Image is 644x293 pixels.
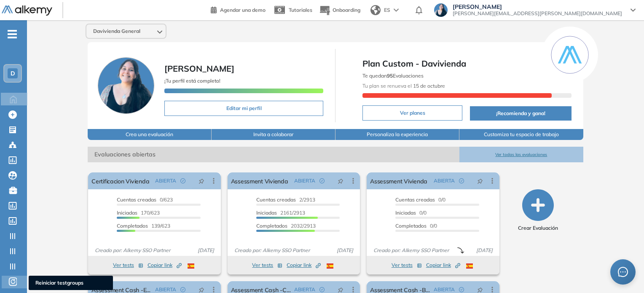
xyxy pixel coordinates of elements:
a: Assessment Vivienda [231,172,288,189]
button: Onboarding [319,1,360,19]
span: Cuentas creadas [395,196,435,203]
span: 170/623 [117,210,160,216]
span: pushpin [477,286,483,293]
a: Certificacion Vivienda [91,172,149,189]
span: check-circle [319,178,325,183]
span: D [11,70,15,77]
button: pushpin [192,174,211,188]
button: Crea una evaluación [88,129,212,140]
span: Tu plan se renueva el [362,83,445,89]
button: ¡Recomienda y gana! [470,106,571,121]
img: ESP [327,263,333,269]
button: Copiar link [287,260,321,270]
span: Creado por: Alkemy SSO Partner [91,247,174,254]
button: Crear Evaluación [518,189,558,232]
span: Creado por: Alkemy SSO Partner [370,247,452,254]
span: 0/0 [395,210,427,216]
span: 2/2913 [256,196,315,203]
span: 139/623 [117,223,170,229]
span: ¡Tu perfil está completo! [164,78,220,84]
span: Completados [256,223,287,229]
span: Davivienda General [93,28,140,35]
span: Evaluaciones abiertas [88,147,459,162]
span: 0/623 [117,196,173,203]
span: Iniciadas [117,210,137,216]
span: check-circle [180,287,185,292]
span: 2161/2913 [256,210,305,216]
button: Ver tests [392,260,422,270]
span: 0/0 [395,223,437,229]
b: 15 de octubre [412,83,445,89]
button: Customiza tu espacio de trabajo [459,129,583,140]
span: Te quedan Evaluaciones [362,73,424,79]
span: Copiar link [287,261,321,269]
span: [DATE] [333,247,357,254]
span: check-circle [459,178,464,183]
span: ABIERTA [155,177,176,185]
span: Copiar link [148,261,182,269]
span: Agendar una demo [220,7,266,13]
span: ES [384,6,390,14]
span: Iniciadas [395,210,416,216]
b: 95 [387,73,393,79]
span: Iniciadas [256,210,277,216]
span: ABIERTA [434,177,455,185]
span: Plan Custom - Davivienda [362,57,571,70]
span: check-circle [319,287,325,292]
span: Onboarding [333,7,360,13]
span: [PERSON_NAME][EMAIL_ADDRESS][PERSON_NAME][DOMAIN_NAME] [453,10,622,17]
button: Ver planes [362,105,462,121]
button: pushpin [331,174,350,188]
button: Ver todas las evaluaciones [459,147,583,162]
button: Copiar link [426,260,460,270]
span: [DATE] [473,247,496,254]
span: pushpin [338,177,343,184]
button: Editar mi perfil [164,101,323,116]
span: Reiniciar testgroups [35,279,106,287]
span: message [618,267,628,277]
button: pushpin [471,174,489,188]
button: Invita a colaborar [212,129,335,140]
span: Completados [395,223,427,229]
span: ABIERTA [294,177,315,185]
img: world [370,5,381,15]
span: [PERSON_NAME] [164,63,234,74]
a: Assessment Vivienda [370,172,427,189]
img: ESP [466,263,473,269]
img: arrow [394,8,399,12]
span: pushpin [199,177,204,184]
span: check-circle [459,287,464,292]
span: pushpin [199,286,204,293]
button: Ver tests [113,260,143,270]
span: Crear Evaluación [518,224,558,232]
i: - [8,33,17,35]
a: Agendar una demo [211,4,266,14]
span: Creado por: Alkemy SSO Partner [231,247,313,254]
span: pushpin [477,177,483,184]
span: pushpin [338,286,343,293]
span: Cuentas creadas [117,196,156,203]
span: [PERSON_NAME] [453,3,622,10]
span: Cuentas creadas [256,196,296,203]
img: Foto de perfil [98,57,154,114]
span: check-circle [180,178,185,183]
span: Completados [117,223,148,229]
span: Copiar link [426,261,460,269]
span: 0/0 [395,196,445,203]
span: [DATE] [194,247,217,254]
button: Personaliza la experiencia [335,129,459,140]
button: Ver tests [252,260,282,270]
span: Tutoriales [289,7,312,13]
img: ESP [188,263,194,269]
img: Logo [2,5,52,16]
button: Copiar link [148,260,182,270]
span: 2032/2913 [256,223,316,229]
